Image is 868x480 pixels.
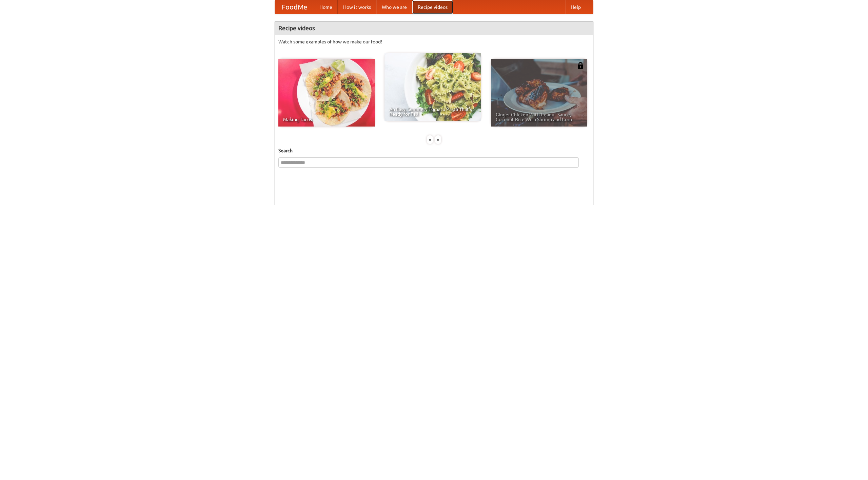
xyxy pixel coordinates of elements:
div: » [435,135,441,144]
div: « [427,135,433,144]
a: Recipe videos [412,0,453,14]
h4: Recipe videos [275,21,593,35]
span: An Easy, Summery Tomato Pasta That's Ready for Fall [389,107,476,116]
a: Who we are [376,0,412,14]
a: Making Tacos [278,59,375,127]
p: Watch some examples of how we make our food! [278,38,590,45]
a: FoodMe [275,0,314,14]
a: Home [314,0,338,14]
a: Help [565,0,586,14]
a: An Easy, Summery Tomato Pasta That's Ready for Fall [384,53,481,121]
span: Making Tacos [283,117,370,122]
img: 483408.png [577,62,584,69]
a: How it works [338,0,376,14]
h5: Search [278,147,590,154]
